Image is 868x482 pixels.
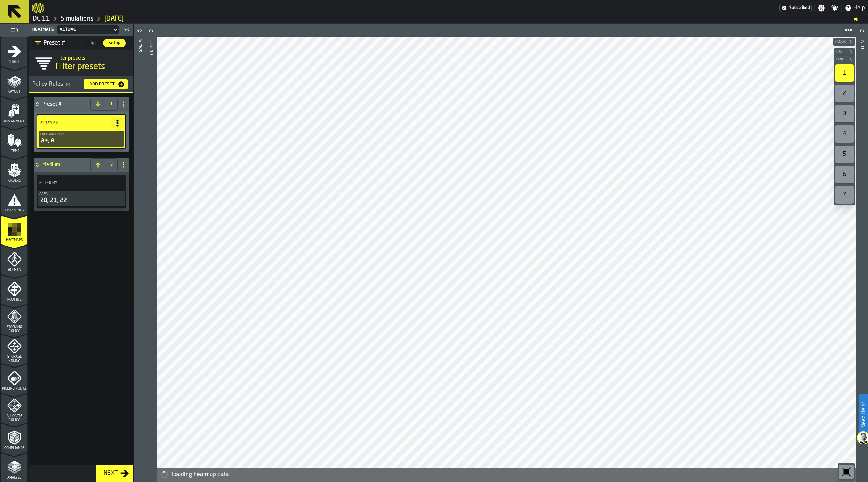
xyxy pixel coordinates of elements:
span: ( 2 ) [66,82,70,87]
span: setup [106,40,123,46]
h2: Sub Title [55,54,131,61]
div: thumb [85,39,102,47]
button: button- [833,38,855,45]
a: logo-header [159,466,200,481]
li: menu Heatmaps [1,215,27,244]
li: menu Assignment [1,97,27,126]
label: Need Help? [859,394,867,435]
div: Policy Rules [32,80,78,89]
span: Start [1,60,27,64]
li: menu Compliance [1,423,27,452]
div: DropdownMenuValue-9w1FKfbq4cGD2J4Dz6S0n [35,39,65,47]
div: Loading heatmap data [172,470,854,479]
header: Legend [145,24,157,482]
a: link-to-/wh/i/2e91095d-d0fa-471d-87cf-b9f7f81665fc [33,15,50,23]
span: Storage Policy [1,355,27,363]
span: Picking Policy [1,387,27,391]
label: button-toggle-Notifications [828,4,841,12]
div: PolicyFilterItem-Area [38,191,125,206]
h4: Preset # [42,101,88,107]
div: title-Filter presets [29,50,133,76]
div: DropdownMenuValue-fe9fc288-ebd7-4c6d-8a92-d27adb7018e5 [55,25,120,34]
span: Floor [834,40,847,44]
span: Filter presets [55,61,105,73]
div: 5 [835,146,854,163]
label: button-toggle-Toggle Full Menu [1,25,27,35]
li: menu Start [1,37,27,66]
div: 1 [835,64,854,82]
div: 6 [835,166,854,183]
span: Help [853,4,865,12]
span: Level [835,58,847,62]
span: Allocate Policy [1,414,27,422]
div: Category ABC: [40,133,123,137]
label: Filter By [39,120,111,127]
div: Medium [34,158,88,172]
div: DropdownMenuValue-fe9fc288-ebd7-4c6d-8a92-d27adb7018e5 [60,27,109,32]
div: button-toolbar-undefined [834,185,855,205]
button: button- [834,48,855,55]
header: Views [134,24,145,482]
div: 2 [835,85,854,102]
span: 1 [109,102,114,107]
span: Orders [1,179,27,183]
span: Stacking Policy [1,325,27,333]
span: Agents [1,268,27,272]
label: button-toggle-Open [135,25,145,38]
div: Info [860,38,865,480]
label: button-toggle-Open [857,25,867,38]
li: menu Stacking Policy [1,305,27,334]
div: button-toolbar-undefined [834,63,855,83]
h3: title-section-[object Object] [29,76,133,93]
li: menu Analyse [1,453,27,482]
li: menu Picking Policy [1,364,27,393]
div: 4 [835,125,854,143]
div: button-toolbar-undefined [834,124,855,144]
div: PolicyFilterItem-Category ABC [39,131,124,147]
div: 3 [835,105,854,122]
li: menu Data Stats [1,186,27,215]
div: Next [101,469,120,478]
li: menu Agents [1,245,27,274]
label: button-switch-multi-setup [103,39,126,47]
span: Heatmaps [1,238,27,242]
li: menu Allocate Policy [1,394,27,423]
a: link-to-/wh/i/2e91095d-d0fa-471d-87cf-b9f7f81665fc/settings/billing [779,4,812,12]
div: button-toolbar-undefined [834,164,855,185]
span: Data Stats [1,209,27,213]
span: Layout [1,90,27,94]
span: 2 [109,162,114,167]
label: button-switch-multi-kpi [85,39,103,47]
div: button-toolbar-undefined [834,144,855,164]
button: button-Next [96,465,133,482]
a: logo-header [32,1,44,14]
div: DropdownMenuValue-9w1FKfbq4cGD2J4Dz6S0n [32,39,71,47]
div: Views [137,38,142,480]
span: kpi [88,40,99,46]
div: Preset # [34,97,88,112]
li: menu Layout [1,67,27,96]
button: button- [834,56,855,63]
div: alert-Loading heatmap data [157,468,856,482]
label: button-toggle-Close me [122,25,132,34]
div: 7 [835,186,854,204]
div: Add Preset [86,82,118,87]
label: button-toggle-Open [146,25,156,38]
span: Bay [835,50,847,54]
a: link-to-/wh/i/2e91095d-d0fa-471d-87cf-b9f7f81665fc/simulations/bd8d68f1-d171-4bb4-ab3e-f7756a2a3362 [104,15,124,23]
div: Menu Subscription [779,4,812,12]
label: button-toggle-Settings [815,4,828,12]
nav: Breadcrumb [32,14,865,23]
button: Area:20, 21, 22 [38,191,125,206]
svg: Reset zoom and position [841,466,852,478]
div: thumb [103,39,126,47]
div: button-toolbar-undefined [834,104,855,124]
li: menu Storage Policy [1,334,27,363]
li: menu Orders [1,156,27,185]
div: Area: [39,192,123,196]
span: Routing [1,298,27,302]
li: menu Items [1,126,27,155]
span: Compliance [1,446,27,450]
div: A+, A [40,137,123,145]
div: button-toolbar-undefined [834,83,855,104]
